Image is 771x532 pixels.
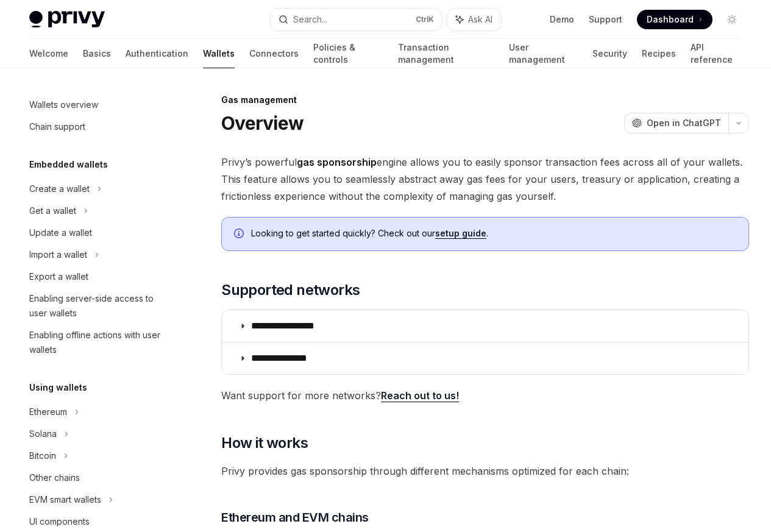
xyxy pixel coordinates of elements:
[251,227,736,239] span: Looking to get started quickly? Check out our .
[29,291,168,321] div: Enabling server-side access to user wallets
[468,13,492,26] span: Ask AI
[592,39,627,68] a: Security
[29,182,90,196] div: Create a wallet
[29,470,80,485] div: Other chains
[29,514,90,529] div: UI components
[249,39,299,68] a: Connectors
[221,433,308,453] span: How it works
[126,39,188,68] a: Authentication
[270,9,441,30] button: Search...CtrlK
[221,387,749,404] span: Want support for more networks?
[647,117,721,129] span: Open in ChatGPT
[29,39,68,68] a: Welcome
[447,9,501,30] button: Ask AI
[297,156,377,168] strong: gas sponsorship
[647,13,694,26] span: Dashboard
[20,266,176,288] a: Export a wallet
[29,427,57,441] div: Solana
[221,94,749,106] div: Gas management
[722,10,742,29] button: Toggle dark mode
[416,15,434,24] span: Ctrl K
[20,467,176,489] a: Other chains
[221,463,749,480] span: Privy provides gas sponsorship through different mechanisms optimized for each chain:
[29,11,105,28] img: light logo
[398,39,495,68] a: Transaction management
[29,157,108,172] h5: Embedded wallets
[637,10,712,29] a: Dashboard
[589,13,622,26] a: Support
[29,449,56,463] div: Bitcoin
[203,39,235,68] a: Wallets
[83,39,111,68] a: Basics
[29,204,76,218] div: Get a wallet
[29,119,85,134] div: Chain support
[221,509,369,526] span: Ethereum and EVM chains
[381,389,459,402] a: Reach out to us!
[550,13,574,26] a: Demo
[20,116,176,138] a: Chain support
[20,288,176,324] a: Enabling server-side access to user wallets
[221,280,360,300] span: Supported networks
[221,112,304,134] h1: Overview
[293,12,327,27] div: Search...
[624,113,728,133] button: Open in ChatGPT
[29,98,98,112] div: Wallets overview
[435,228,486,239] a: setup guide
[29,225,92,240] div: Update a wallet
[642,39,676,68] a: Recipes
[29,328,168,357] div: Enabling offline actions with user wallets
[29,405,67,419] div: Ethereum
[29,247,87,262] div: Import a wallet
[691,39,742,68] a: API reference
[234,229,246,241] svg: Info
[509,39,578,68] a: User management
[20,94,176,116] a: Wallets overview
[29,380,87,395] h5: Using wallets
[221,154,749,205] span: Privy’s powerful engine allows you to easily sponsor transaction fees across all of your wallets....
[20,324,176,361] a: Enabling offline actions with user wallets
[20,222,176,244] a: Update a wallet
[29,269,88,284] div: Export a wallet
[313,39,383,68] a: Policies & controls
[29,492,101,507] div: EVM smart wallets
